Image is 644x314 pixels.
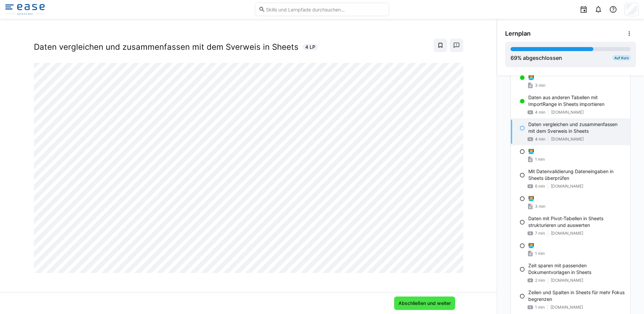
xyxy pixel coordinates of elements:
[535,136,545,142] span: 4 min
[535,231,545,236] span: 7 min
[397,300,452,307] span: Abschließen und weiter
[528,121,625,134] p: Daten vergleichen und zusammenfassen mit dem Sverweis in Sheets
[535,305,545,310] span: 1 min
[528,168,625,182] p: Mit Datenvalidierung Dateneingaben in Sheets überprüfen
[528,215,625,229] p: Daten mit Pivot-Tabellen in Sheets strukturieren und auswerten
[535,83,545,88] span: 3 min
[528,242,534,249] p: 🧑🏼‍💻
[511,54,517,61] span: 69
[34,42,299,52] h2: Daten vergleichen und zusammenfassen mit dem Sverweis in Sheets
[528,262,625,276] p: Zeit sparen mit passenden Dokumentvorlagen in Sheets
[528,74,534,81] p: 🧑🏼‍💻
[551,184,583,189] span: [DOMAIN_NAME]
[265,6,385,12] input: Skills und Lernpfade durchsuchen…
[505,30,531,37] span: Lernplan
[612,55,631,61] div: Auf Kurs
[528,94,625,108] p: Daten aus anderen Tabellen mit ImportRange in Sheets importieren
[535,110,545,115] span: 4 min
[551,110,584,115] span: [DOMAIN_NAME]
[551,231,583,236] span: [DOMAIN_NAME]
[394,297,455,310] button: Abschließen und weiter
[535,278,545,283] span: 2 min
[535,184,545,189] span: 6 min
[535,204,545,209] span: 3 min
[528,148,534,155] p: 🧑🏼‍💻
[551,278,583,283] span: [DOMAIN_NAME]
[528,195,534,202] p: 🧑🏼‍💻
[511,54,562,62] div: % abgeschlossen
[550,305,583,310] span: [DOMAIN_NAME]
[535,157,545,162] span: 1 min
[535,251,545,256] span: 1 min
[305,44,315,50] span: 4 LP
[528,289,625,303] p: Zeilen und Spalten in Sheets für mehr Fokus begrenzen
[551,136,584,142] span: [DOMAIN_NAME]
